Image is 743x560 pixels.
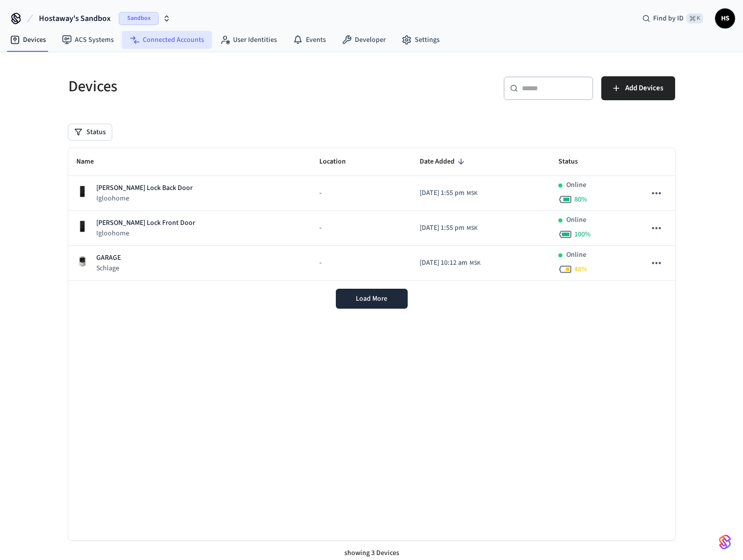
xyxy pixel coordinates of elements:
span: 80 % [574,194,587,204]
span: MSK [467,189,478,198]
p: Online [566,180,586,190]
span: [DATE] 1:55 pm [420,188,465,198]
span: Name [76,154,107,170]
img: igloohome_deadbolt_2e [76,220,88,232]
img: igloohome_deadbolt_2e [76,186,88,197]
div: Europe/Moscow [420,188,478,198]
span: 100 % [574,229,591,239]
span: Status [558,154,591,170]
span: Hostaway's Sandbox [39,12,111,24]
p: Igloohome [96,228,195,238]
a: User Identities [212,31,285,49]
span: HS [716,9,734,27]
p: [PERSON_NAME] Lock Back Door [96,183,193,193]
h5: Devices [68,76,366,97]
img: Schlage Sense Smart Deadbolt with Camelot Trim, Front [76,255,88,267]
p: Online [566,250,586,260]
button: Add Devices [601,76,675,100]
a: Events [285,31,334,49]
button: Load More [336,289,408,309]
p: Schlage [96,263,121,273]
a: Devices [2,31,54,49]
button: Status [68,124,112,140]
span: 48 % [574,264,587,274]
p: Online [566,215,586,225]
div: Europe/Moscow [420,258,481,268]
span: [DATE] 10:12 am [420,258,468,268]
a: ACS Systems [54,31,122,49]
span: MSK [467,224,478,233]
a: Developer [334,31,394,49]
span: ⌘ K [687,13,703,23]
span: Load More [356,294,387,304]
a: Settings [394,31,448,49]
span: [DATE] 1:55 pm [420,223,465,233]
div: Europe/Moscow [420,223,478,233]
p: [PERSON_NAME] Lock Front Door [96,218,195,228]
div: Find by ID⌘ K [634,9,711,27]
span: Location [319,154,359,170]
button: HS [715,8,735,28]
span: Date Added [420,154,468,170]
p: GARAGE [96,253,121,263]
span: - [319,223,321,233]
p: Igloohome [96,193,193,203]
span: - [319,188,321,198]
span: Add Devices [625,82,663,95]
span: Sandbox [119,12,159,25]
span: MSK [470,259,481,268]
span: Find by ID [653,13,684,23]
a: Connected Accounts [122,31,212,49]
span: - [319,258,321,268]
table: sticky table [68,148,675,281]
img: SeamLogoGradient.69752ec5.svg [719,534,731,550]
